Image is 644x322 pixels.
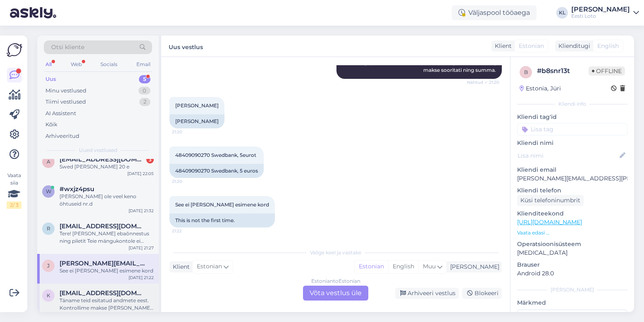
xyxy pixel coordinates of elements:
[517,186,627,195] p: Kliendi telefon
[79,147,117,154] span: Uued vestlused
[519,42,544,50] span: Estonian
[571,6,639,19] a: [PERSON_NAME]Eesti Loto
[517,113,627,121] p: Kliendi tag'id
[169,114,224,128] div: [PERSON_NAME]
[597,42,619,50] span: English
[395,288,459,299] div: Arhiveeri vestlus
[462,288,502,299] div: Blokeeri
[524,69,528,75] span: b
[139,75,150,83] div: 5
[517,218,582,226] a: [URL][DOMAIN_NAME]
[517,123,627,135] input: Lisa tag
[60,297,154,312] div: Täname teid esitatud andmete eest. Kontrollime makse [PERSON_NAME] suuname selle teie e-rahakotti...
[60,289,145,297] span: kaupo.korm@gmail.com
[311,277,360,285] div: Estonian to Estonian
[169,164,264,178] div: 48409090270 Swedbank, 5 euros
[169,263,190,271] div: Klient
[47,263,50,269] span: j
[138,87,150,95] div: 0
[556,7,568,19] div: KL
[172,129,203,135] span: 21:20
[139,98,150,106] div: 2
[589,66,625,76] span: Offline
[423,263,436,270] span: Muu
[517,240,627,249] p: Operatsioonisüsteem
[69,59,83,70] div: Web
[517,286,627,294] div: [PERSON_NAME]
[129,245,154,251] div: [DATE] 21:27
[135,59,152,70] div: Email
[172,228,203,234] span: 21:22
[452,5,537,20] div: Väljaspool tööaega
[388,260,418,273] div: English
[197,262,222,271] span: Estonian
[517,195,584,206] div: Küsi telefoninumbrit
[169,40,203,52] label: Uus vestlus
[44,59,53,70] div: All
[7,172,21,209] div: Vaata siia
[518,151,618,160] input: Lisa nimi
[146,156,154,163] div: 3
[467,79,499,85] span: Nähtud ✓ 21:20
[517,139,627,147] p: Kliendi nimi
[45,132,79,140] div: Arhiveeritud
[303,286,368,301] div: Võta vestlus üle
[7,42,22,58] img: Askly Logo
[60,260,145,267] span: jana.martinson@mail.ee
[127,170,154,177] div: [DATE] 22:05
[169,213,275,227] div: This is not the first time.
[128,312,154,318] div: [DATE] 21:09
[517,174,627,183] p: [PERSON_NAME][EMAIL_ADDRESS][PERSON_NAME][DOMAIN_NAME]
[517,209,627,218] p: Klienditeekond
[47,225,50,232] span: r
[45,109,76,118] div: AI Assistent
[175,102,219,109] span: [PERSON_NAME]
[491,42,512,50] div: Klient
[555,42,590,50] div: Klienditugi
[60,223,145,230] span: reigina89@gmail.com
[45,75,56,83] div: Uus
[60,230,154,245] div: Tere! [PERSON_NAME] ebaõnnestus ning piletit Teie mängukontole ei ilmunud, palume edastada [PERSO...
[172,178,203,185] span: 21:20
[571,13,630,19] div: Eesti Loto
[517,166,627,174] p: Kliendi email
[60,163,154,170] div: Swed [PERSON_NAME] 20 e
[517,269,627,278] p: Android 28.0
[517,298,627,307] p: Märkmed
[517,229,627,237] p: Vaata edasi ...
[60,156,145,163] span: annikaprise3@gmail.cm
[175,152,256,158] span: 48409090270 Swedbank, 5eurot
[571,6,630,13] div: [PERSON_NAME]
[520,84,561,93] div: Estonia, Jüri
[517,249,627,257] p: [MEDICAL_DATA]
[47,292,50,298] span: k
[99,59,119,70] div: Socials
[175,201,269,208] span: See ei [PERSON_NAME] esimene kord
[60,185,94,193] span: #wxjz4psu
[45,121,57,129] div: Kõik
[60,267,154,275] div: See ei [PERSON_NAME] esimene kord
[47,159,50,165] span: a
[355,260,388,273] div: Estonian
[45,98,86,106] div: Tiimi vestlused
[537,66,589,76] div: # b8snr13t
[517,100,627,108] div: Kliendi info
[51,43,84,52] span: Otsi kliente
[7,201,21,209] div: 2 / 3
[60,193,154,208] div: [PERSON_NAME] ole veel keno õhtuseid nr.d
[45,87,86,95] div: Minu vestlused
[129,275,154,281] div: [DATE] 21:22
[517,260,627,269] p: Brauser
[169,249,502,256] div: Valige keel ja vastake
[129,208,154,214] div: [DATE] 21:32
[46,188,51,194] span: w
[447,263,499,271] div: [PERSON_NAME]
